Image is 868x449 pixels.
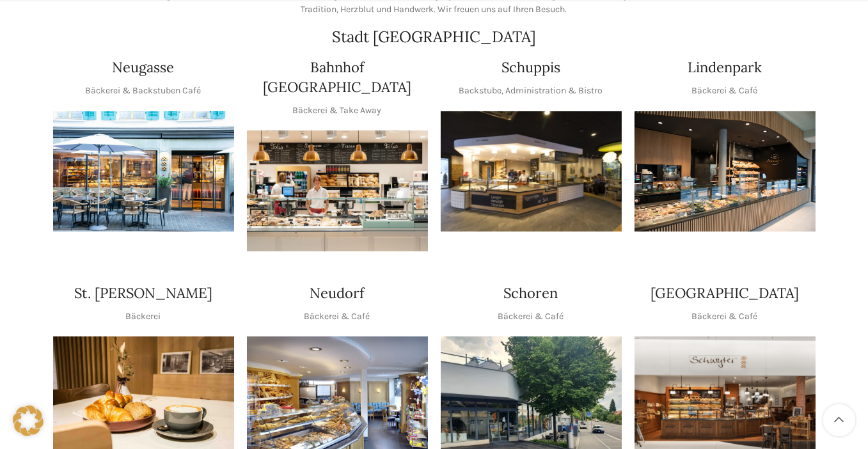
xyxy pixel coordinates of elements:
h4: Neudorf [310,283,365,303]
p: Bäckerei & Café [304,310,370,324]
p: Bäckerei & Take Away [293,104,382,118]
img: 150130-Schwyter-013 [441,111,622,232]
h4: [GEOGRAPHIC_DATA] [651,283,799,303]
img: Bahnhof St. Gallen [247,130,428,251]
p: Bäckerei [126,310,161,324]
h4: Neugasse [113,58,175,77]
h4: Schuppis [501,58,560,77]
h4: Lindenpark [688,58,762,77]
p: Bäckerei & Café [692,84,758,98]
h4: Schoren [504,283,558,303]
div: 1 / 1 [53,111,234,232]
p: Bäckerei & Café [498,310,564,324]
div: 1 / 1 [247,130,428,251]
div: 1 / 1 [441,111,622,232]
img: 017-e1571925257345 [635,111,816,232]
img: Neugasse [53,111,234,232]
p: Backstube, Administration & Bistro [459,84,603,98]
div: 1 / 1 [635,111,816,232]
h4: St. [PERSON_NAME] [74,283,212,303]
p: Bäckerei & Backstuben Café [86,84,201,98]
h2: Stadt [GEOGRAPHIC_DATA] [53,29,816,45]
h4: Bahnhof [GEOGRAPHIC_DATA] [247,58,428,97]
a: Scroll to top button [823,404,855,436]
p: Bäckerei & Café [692,310,758,324]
